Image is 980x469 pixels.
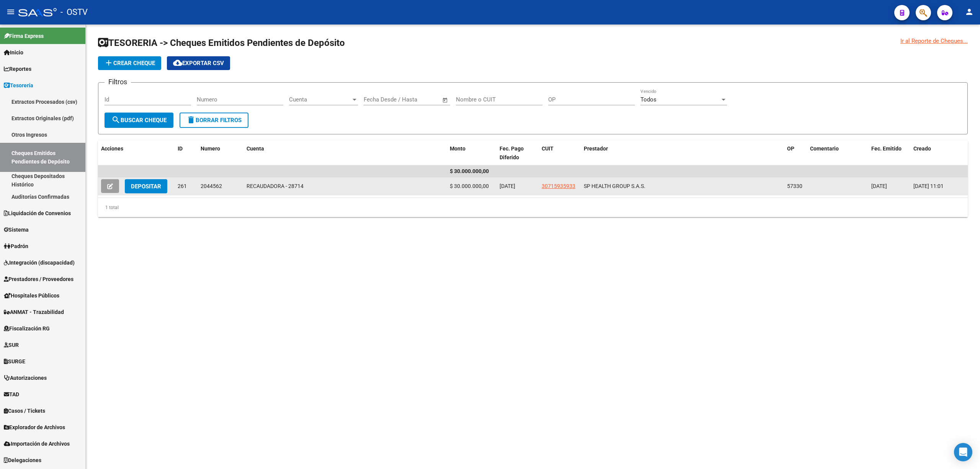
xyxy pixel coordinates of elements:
[787,183,802,189] span: 57330
[807,141,868,166] datatable-header-cell: Comentario
[640,96,657,103] span: Todos
[450,145,465,152] span: Monto
[98,56,161,70] button: Crear Cheque
[497,141,539,166] datatable-header-cell: Fec. Pago Diferido
[111,115,121,124] mat-icon: search
[4,308,64,316] span: ANMAT - Trazabilidad
[105,113,173,128] button: Buscar Cheque
[247,183,304,189] span: RECAUDADORA - 28714
[584,145,608,152] span: Prestador
[500,145,524,160] span: Fec. Pago Diferido
[584,183,645,189] span: SP HEALTH GROUP S.A.S.
[581,141,784,166] datatable-header-cell: Prestador
[173,60,224,67] span: Exportar CSV
[4,209,71,217] span: Liquidación de Convenios
[871,145,902,152] span: Fec. Emitido
[913,145,931,152] span: Creado
[289,96,351,103] span: Cuenta
[243,141,447,166] datatable-header-cell: Cuenta
[784,141,807,166] datatable-header-cell: OP
[4,390,19,399] span: TAD
[965,7,974,16] mat-icon: person
[4,226,29,234] span: Sistema
[105,77,131,87] h3: Filtros
[4,440,70,448] span: Importación de Archivos
[4,242,28,250] span: Padrón
[542,145,554,152] span: CUIT
[201,183,222,189] span: 2044562
[868,141,910,166] datatable-header-cell: Fec. Emitido
[4,65,31,73] span: Reportes
[98,141,175,166] datatable-header-cell: Acciones
[60,4,88,21] span: - OSTV
[180,113,248,128] button: Borrar Filtros
[98,198,968,217] div: 1 total
[4,324,50,333] span: Fiscalización RG
[441,96,450,105] button: Open calendar
[4,456,41,464] span: Delegaciones
[98,38,345,48] span: TESORERIA -> Cheques Emitidos Pendientes de Depósito
[104,58,113,67] mat-icon: add
[4,423,65,431] span: Explorador de Archivos
[4,357,25,366] span: SURGE
[175,141,198,166] datatable-header-cell: ID
[6,7,15,16] mat-icon: menu
[500,183,515,189] span: [DATE]
[402,96,439,103] input: Fecha fin
[178,145,183,152] span: ID
[4,32,44,40] span: Firma Express
[131,183,161,190] span: Depositar
[810,145,839,152] span: Comentario
[910,141,968,166] datatable-header-cell: Creado
[4,407,45,415] span: Casos / Tickets
[542,183,575,189] span: 30715935933
[450,168,489,174] span: $ 30.000.000,00
[247,145,264,152] span: Cuenta
[4,275,73,283] span: Prestadores / Proveedores
[198,141,243,166] datatable-header-cell: Numero
[539,141,581,166] datatable-header-cell: CUIT
[4,374,47,382] span: Autorizaciones
[4,48,23,57] span: Inicio
[4,341,19,349] span: SUR
[447,141,497,166] datatable-header-cell: Monto
[125,179,167,193] button: Depositar
[787,145,794,152] span: OP
[186,115,196,124] mat-icon: delete
[186,117,242,124] span: Borrar Filtros
[364,96,395,103] input: Fecha inicio
[111,117,167,124] span: Buscar Cheque
[954,443,972,461] div: Open Intercom Messenger
[871,183,887,189] span: [DATE]
[173,58,182,67] mat-icon: cloud_download
[4,81,33,90] span: Tesorería
[101,145,123,152] span: Acciones
[913,183,944,189] span: [DATE] 11:01
[4,291,59,300] span: Hospitales Públicos
[178,183,187,189] span: 261
[4,258,75,267] span: Integración (discapacidad)
[201,145,220,152] span: Numero
[450,183,489,189] span: $ 30.000.000,00
[900,37,968,45] a: Ir al Reporte de Cheques...
[167,56,230,70] button: Exportar CSV
[104,60,155,67] span: Crear Cheque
